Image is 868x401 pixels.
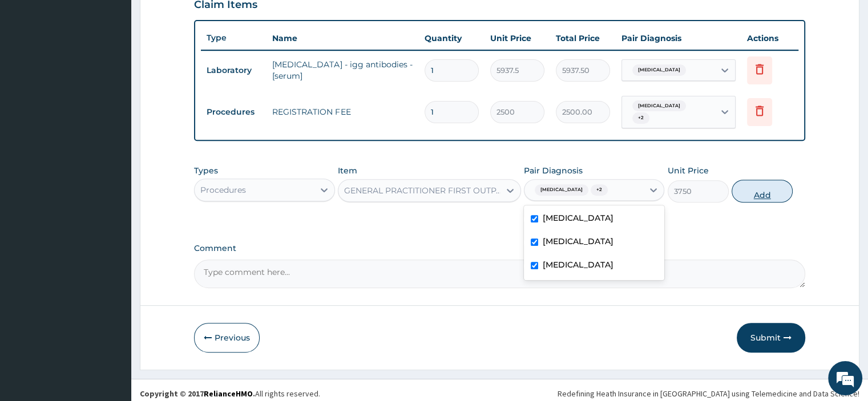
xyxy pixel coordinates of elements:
[204,388,253,399] a: RelianceHMO
[66,125,158,240] span: We're online!
[419,27,485,50] th: Quantity
[550,27,616,50] th: Total Price
[668,165,709,176] label: Unit Price
[543,259,613,270] label: [MEDICAL_DATA]
[543,236,613,247] label: [MEDICAL_DATA]
[524,165,583,176] label: Pair Diagnosis
[344,185,501,196] div: GENERAL PRACTITIONER FIRST OUTPATIENT CONSULTATION
[741,27,798,50] th: Actions
[200,184,246,196] div: Procedures
[616,27,741,50] th: Pair Diagnosis
[194,244,805,253] label: Comment
[194,166,218,176] label: Types
[267,27,418,50] th: Name
[201,102,267,123] td: Procedures
[485,27,550,50] th: Unit Price
[201,27,267,48] th: Type
[543,212,613,224] label: [MEDICAL_DATA]
[591,184,608,196] span: + 2
[194,323,260,353] button: Previous
[338,165,357,176] label: Item
[267,100,418,123] td: REGISTRATION FEE
[267,53,418,87] td: [MEDICAL_DATA] - igg antibodies - [serum]
[6,274,217,314] textarea: Type your message and hit 'Enter'
[737,323,805,353] button: Submit
[59,64,192,79] div: Chat with us now
[140,388,255,399] strong: Copyright © 2017 .
[21,57,46,86] img: d_794563401_company_1708531726252_794563401
[632,100,686,112] span: [MEDICAL_DATA]
[632,112,649,124] span: + 2
[732,180,793,202] button: Add
[535,184,588,196] span: [MEDICAL_DATA]
[632,64,686,76] span: [MEDICAL_DATA]
[558,388,859,399] div: Redefining Heath Insurance in [GEOGRAPHIC_DATA] using Telemedicine and Data Science!
[201,60,267,81] td: Laboratory
[187,6,215,33] div: Minimize live chat window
